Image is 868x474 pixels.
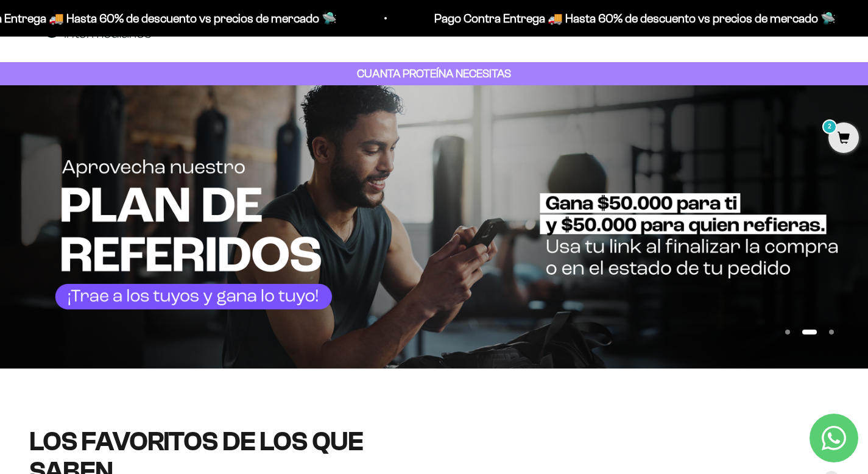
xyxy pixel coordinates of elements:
mark: 2 [822,119,837,134]
strong: CUANTA PROTEÍNA NECESITAS [357,67,511,80]
p: Pago Contra Entrega 🚚 Hasta 60% de descuento vs precios de mercado 🛸 [433,9,834,28]
a: 2 [828,132,859,146]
